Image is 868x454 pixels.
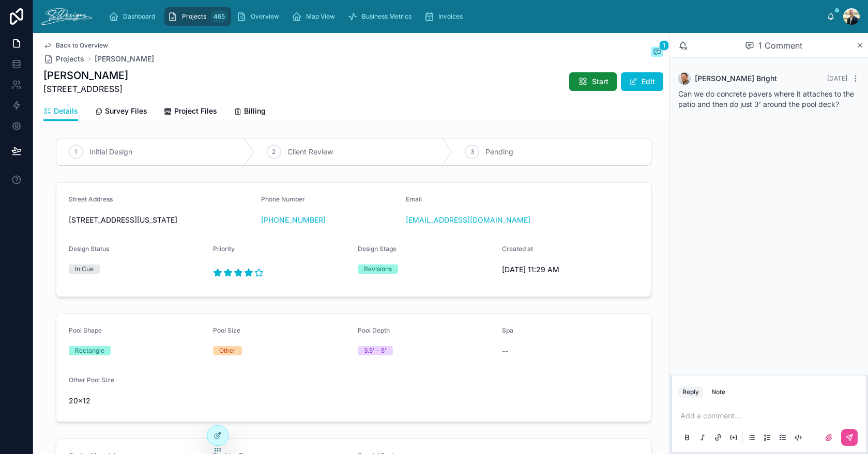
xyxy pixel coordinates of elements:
a: Projects465 [164,7,231,26]
span: 3 [470,148,474,156]
div: Other [219,346,236,355]
h1: [PERSON_NAME] [43,68,128,83]
div: In Cue [75,264,94,274]
span: [PERSON_NAME] Bright [695,73,777,84]
a: Billing [234,102,266,122]
span: Design Status [69,245,109,253]
div: Note [711,388,725,396]
a: [PHONE_NUMBER] [261,215,326,225]
button: Edit [621,72,663,91]
span: Created at [502,245,533,253]
span: Projects [182,12,206,21]
span: Email [406,195,422,203]
a: [PERSON_NAME] [95,54,154,64]
span: Project Files [174,106,217,116]
a: Projects [43,54,84,64]
div: Rectangle [75,346,104,355]
button: 1 [651,46,663,59]
span: Survey Files [105,106,147,116]
span: [DATE] 11:29 AM [502,264,638,275]
a: Project Files [164,102,217,122]
span: -- [502,346,508,356]
span: Pending [485,147,513,157]
span: Projects [56,54,84,64]
div: scrollable content [100,5,827,28]
span: Back to Overview [56,41,108,50]
span: 20x12 [69,396,205,406]
span: Design Stage [358,245,397,253]
span: Phone Number [261,195,305,203]
span: 1 [74,148,77,156]
a: Map View [288,7,342,26]
a: [EMAIL_ADDRESS][DOMAIN_NAME] [406,215,530,225]
div: Revisions [364,264,392,274]
span: [STREET_ADDRESS] [43,83,128,95]
a: Details [43,102,78,121]
span: Street Address [69,195,113,203]
span: Business Metrics [362,12,412,21]
a: Back to Overview [43,41,108,50]
span: Map View [306,12,335,21]
span: [STREET_ADDRESS][US_STATE] [69,215,253,225]
span: Priority [213,245,235,253]
span: Overview [251,12,279,21]
button: Note [707,386,729,398]
span: Other Pool Size [69,376,114,384]
img: App logo [41,8,92,25]
a: Business Metrics [344,7,419,26]
span: Invoices [438,12,463,21]
button: Start [569,72,617,91]
span: 1 Comment [758,39,802,52]
span: Pool Depth [358,326,390,334]
span: Dashboard [123,12,155,21]
span: Pool Size [213,326,240,334]
span: Start [592,76,608,87]
span: Pool Shape [69,326,102,334]
a: Overview [233,7,286,26]
button: Reply [678,386,703,398]
a: Survey Files [95,102,147,122]
span: Details [54,106,78,116]
span: Can we do concrete pavers where it attaches to the patio and then do just 3’ around the pool deck? [678,89,854,108]
span: Client Review [287,147,333,157]
div: 3.5' - 5' [364,346,387,355]
span: Initial Design [89,147,132,157]
span: [DATE] [827,74,847,82]
a: Invoices [421,7,470,26]
span: Billing [244,106,266,116]
span: 1 [659,40,669,51]
a: Dashboard [105,7,162,26]
span: Spa [502,326,513,334]
span: 2 [272,148,276,156]
div: 465 [210,10,228,23]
